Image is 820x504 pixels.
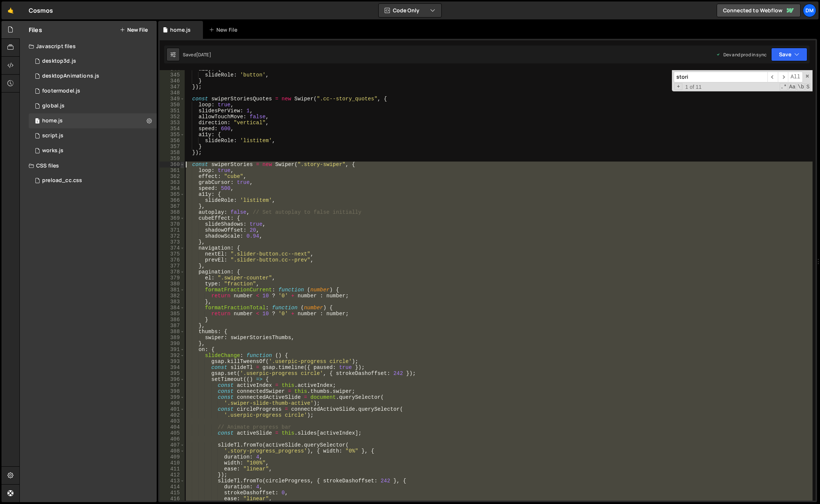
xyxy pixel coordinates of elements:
div: 374 [160,245,185,251]
div: 4562/19933.js [29,69,157,84]
div: 375 [160,251,185,257]
div: 348 [160,90,185,96]
div: 363 [160,179,185,185]
div: Saved [183,51,211,58]
div: 360 [160,162,185,168]
div: 353 [160,120,185,126]
div: 370 [160,221,185,227]
div: 381 [160,287,185,293]
button: New File [120,27,148,33]
div: 396 [160,376,185,382]
div: 394 [160,364,185,370]
div: 390 [160,341,185,347]
div: 4562/18145.js [29,98,157,113]
div: Javascript files [20,39,157,54]
div: 362 [160,173,185,179]
div: 355 [160,132,185,138]
div: 398 [160,388,185,394]
div: 378 [160,269,185,275]
div: 403 [160,418,185,424]
span: CaseSensitive Search [788,83,796,91]
div: 415 [160,490,185,496]
div: 416 [160,496,185,502]
span: 1 [35,119,40,125]
div: 365 [160,191,185,197]
div: 383 [160,299,185,305]
span: ​ [767,72,778,82]
div: home.js [170,26,191,34]
div: 387 [160,323,185,329]
div: New File [209,26,240,34]
div: 371 [160,227,185,233]
button: Save [771,48,807,61]
div: 372 [160,233,185,239]
div: 4562/18273.js [29,143,157,158]
div: 388 [160,329,185,335]
div: 4562/19931.js [29,54,157,69]
div: 412 [160,472,185,478]
div: 409 [160,454,185,460]
span: Alt-Enter [788,72,803,82]
div: 395 [160,370,185,376]
div: 4562/19944.css [29,173,157,188]
div: desktopAnimations.js [42,73,99,79]
div: home.js [42,118,63,124]
div: 369 [160,215,185,221]
div: 400 [160,400,185,406]
div: 350 [160,102,185,108]
span: Toggle Replace mode [675,83,682,90]
div: 366 [160,197,185,203]
a: Connected to Webflow [717,4,801,17]
div: 377 [160,263,185,269]
span: ​ [778,72,788,82]
div: 359 [160,156,185,162]
button: Code Only [379,4,441,17]
div: 386 [160,317,185,323]
div: 392 [160,353,185,359]
div: preload_cc.css [42,177,82,184]
div: global.js [42,103,65,109]
a: 🤙 [1,1,20,19]
h2: Files [29,26,42,34]
div: 382 [160,293,185,299]
div: 364 [160,185,185,191]
div: works.js [42,147,63,154]
div: 376 [160,257,185,263]
div: 4562/19930.js [29,84,157,98]
div: 407 [160,442,185,448]
span: Search In Selection [805,83,810,91]
div: footermodel.js [42,88,80,94]
div: 380 [160,281,185,287]
div: 399 [160,394,185,400]
span: RegExp Search [780,83,788,91]
div: 4562/8178.js [29,128,157,143]
div: 358 [160,150,185,156]
div: 347 [160,84,185,90]
input: Search for [674,72,767,82]
div: 404 [160,424,185,430]
div: 368 [160,209,185,215]
div: 410 [160,460,185,466]
div: 357 [160,144,185,150]
div: 367 [160,203,185,209]
div: 393 [160,359,185,364]
div: Dev and prod in sync [716,51,767,58]
div: 391 [160,347,185,353]
div: 349 [160,96,185,102]
div: 408 [160,448,185,454]
div: Cosmos [29,6,53,15]
div: 373 [160,239,185,245]
div: 379 [160,275,185,281]
div: 361 [160,168,185,173]
div: desktop3d.js [42,58,76,65]
div: 401 [160,406,185,412]
div: CSS files [20,158,157,173]
div: 356 [160,138,185,144]
div: 346 [160,78,185,84]
div: 345 [160,72,185,78]
div: 389 [160,335,185,341]
div: 351 [160,108,185,114]
div: 4562/18224.js [29,113,157,128]
div: [DATE] [196,51,211,58]
span: 1 of 11 [682,84,705,90]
